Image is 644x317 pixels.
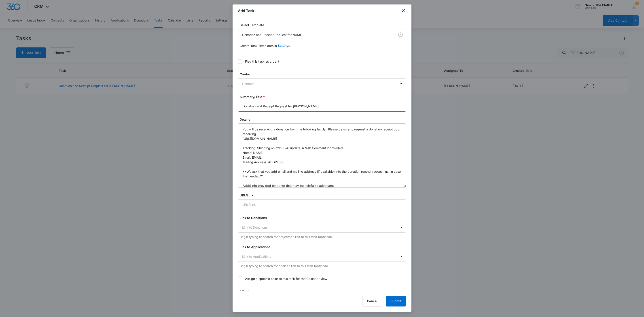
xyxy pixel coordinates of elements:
button: close [401,8,406,13]
textarea: You will be receiving a donation from the following family. Please be sure to request a donation ... [238,123,406,187]
label: Link to Donations [240,215,408,220]
button: Submit [386,296,406,306]
button: Clear [397,31,404,38]
button: Settings [278,40,290,51]
p: Create Task Templates in [240,43,277,48]
label: Link to Applications [240,245,408,249]
label: Select Template [240,23,408,27]
button: Cancel [362,296,382,306]
label: Attachments [240,289,408,294]
label: URL/Link [240,193,408,198]
label: Contact [240,72,408,77]
label: Details [240,117,408,122]
p: Begin typing to search for deals to link to this task (optional). [240,264,406,268]
input: Summary/Title [238,101,406,112]
h1: Add Task [238,8,254,13]
div: Flag this task as urgent [245,59,279,64]
p: Begin typing to search for projects to link to this task (optional). [240,234,406,239]
label: Summary/Title [240,94,408,99]
label: Assign a specific color to this task for the Calendar view [238,276,406,281]
input: URL/Link [238,199,406,210]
